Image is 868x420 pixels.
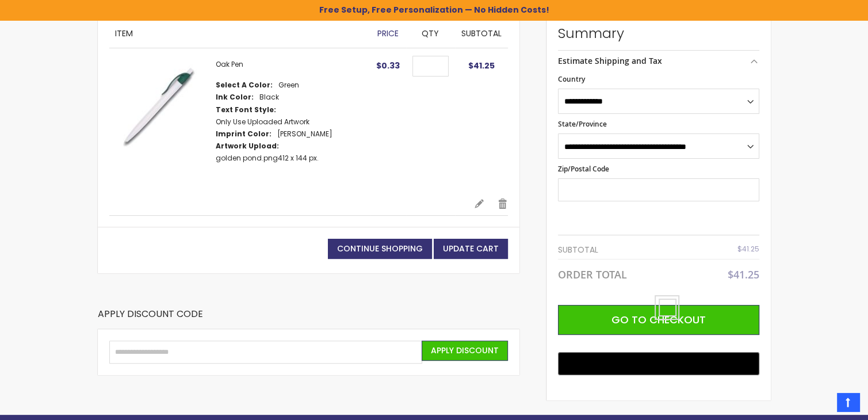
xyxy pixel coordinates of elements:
[216,142,279,151] dt: Artwork Upload
[216,117,309,127] dd: Only Use Uploaded Artwork
[468,60,495,71] span: $41.25
[328,239,432,259] a: Continue Shopping
[558,164,609,174] span: Zip/Postal Code
[216,129,272,139] dt: Imprint Color
[216,153,278,163] a: golden pond.png
[773,389,868,420] iframe: Google Customer Reviews
[337,243,423,254] span: Continue Shopping
[558,352,759,375] button: Buy with GPay
[277,129,332,139] dd: [PERSON_NAME]
[558,74,585,84] span: Country
[443,243,499,254] span: Update Cart
[377,28,399,39] span: Price
[461,28,502,39] span: Subtotal
[434,239,508,259] button: Update Cart
[278,81,299,90] dd: Green
[558,119,607,129] span: State/Province
[216,59,243,69] a: Oak Pen
[216,105,276,114] dt: Text Font Style
[115,28,133,39] span: Item
[259,93,279,102] dd: Black
[216,81,273,90] dt: Select A Color
[376,60,400,71] span: $0.33
[431,345,499,356] span: Apply Discount
[558,55,662,66] strong: Estimate Shipping and Tax
[109,60,216,186] a: Oak Pen-Green
[558,24,759,43] strong: Summary
[216,93,254,102] dt: Ink Color
[109,60,204,155] img: Oak Pen-Green
[422,28,439,39] span: Qty
[216,154,319,163] dd: 412 x 144 px.
[98,308,203,329] strong: Apply Discount Code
